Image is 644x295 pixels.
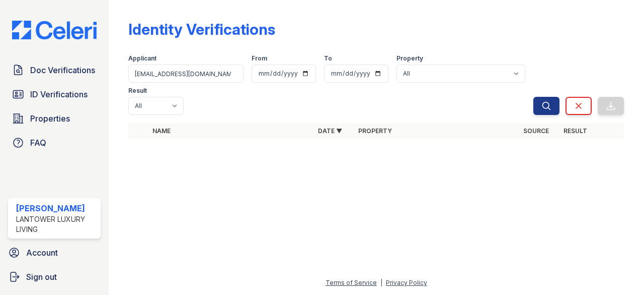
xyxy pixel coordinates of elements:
a: Sign out [4,267,105,287]
a: Property [358,127,392,135]
div: Lantower Luxury Living [16,214,97,234]
span: FAQ [30,137,46,149]
label: To [324,54,332,63]
label: From [252,54,267,63]
div: | [380,279,382,286]
img: CE_Logo_Blue-a8612792a0a2168367f1c8372b55b34899dd931a85d93a1a3d3e32e68fde9ad4.png [4,21,105,40]
a: Properties [8,108,101,129]
a: ID Verifications [8,84,101,104]
span: ID Verifications [30,88,88,100]
span: Account [26,247,58,259]
div: [PERSON_NAME] [16,202,97,214]
a: FAQ [8,133,101,153]
a: Account [4,243,105,263]
label: Applicant [128,54,156,63]
a: Source [523,127,549,135]
a: Terms of Service [326,279,377,286]
a: Name [152,127,171,135]
span: Doc Verifications [30,64,95,76]
a: Doc Verifications [8,60,101,80]
label: Property [396,54,423,63]
a: Date ▼ [318,127,342,135]
input: Search by name or phone number [128,65,244,83]
label: Result [128,87,147,95]
span: Sign out [26,271,57,283]
a: Result [563,127,587,135]
div: Identity Verifications [128,20,275,38]
span: Properties [30,112,70,125]
a: Privacy Policy [386,279,427,286]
